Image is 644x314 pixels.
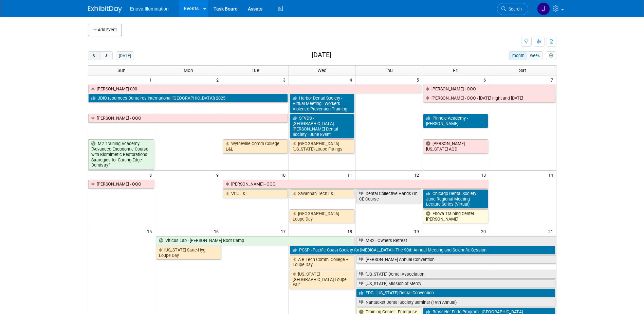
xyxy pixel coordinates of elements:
[312,51,331,59] h2: [DATE]
[549,54,553,58] i: Personalize Calendar
[223,189,288,198] a: VCU-L&L
[385,68,393,73] span: Thu
[509,51,527,60] button: month
[548,227,556,235] span: 21
[149,171,155,179] span: 8
[356,279,555,288] a: [US_STATE] Mission of Mercy
[413,227,422,235] span: 19
[216,75,222,84] span: 2
[356,236,556,245] a: MB2 - Owners Retreat
[223,180,488,189] a: [PERSON_NAME] - OOO
[88,180,154,189] a: [PERSON_NAME] - OOO
[356,255,556,264] a: [PERSON_NAME] Annual Convention
[290,114,355,139] a: SFVDS - [GEOGRAPHIC_DATA][PERSON_NAME] Dental Society - June Event
[156,246,221,260] a: [US_STATE] State-Hyg Loupe Day
[117,68,126,73] span: Sun
[149,75,155,84] span: 1
[290,139,355,153] a: [GEOGRAPHIC_DATA][US_STATE]-Loupe Fittings
[423,94,555,103] a: [PERSON_NAME] - OOO - [DATE] night and [DATE]
[88,6,122,13] img: ExhibitDay
[349,75,355,84] span: 4
[88,94,288,103] a: JDIQ (Journees Dentaires International [GEOGRAPHIC_DATA]) 2025
[290,209,355,223] a: [GEOGRAPHIC_DATA]-Loupe Day
[130,6,169,12] span: Enova Illumination
[252,68,259,73] span: Tue
[280,227,289,235] span: 17
[213,227,222,235] span: 16
[100,51,113,60] button: next
[317,68,327,73] span: Wed
[184,68,193,73] span: Mon
[88,24,122,36] button: Add Event
[356,298,555,307] a: Nantucket Dental Society Seminar (19th Annual)
[88,51,100,60] button: prev
[290,255,355,269] a: A-B Tech Comm. College – Loupe Day
[413,171,422,179] span: 12
[548,171,556,179] span: 14
[88,85,422,93] a: [PERSON_NAME] 000
[116,51,134,60] button: [DATE]
[290,270,355,289] a: [US_STATE] [GEOGRAPHIC_DATA] Loupe Fair
[423,189,488,209] a: Chicago Dental Society - June Regional Meeting Lecture Series (Virtual)
[480,171,489,179] span: 13
[423,85,556,93] a: [PERSON_NAME] - OOO
[280,171,289,179] span: 10
[356,189,421,203] a: Dental Collective Hands-On CE Course
[216,171,222,179] span: 9
[146,227,155,235] span: 15
[88,139,154,170] a: M2 Training Academy: “Advanced Endodontic Course with Biomimetic Restorations: Strategies for Cut...
[156,236,355,245] a: Viticus Lab - [PERSON_NAME] Boot Camp
[519,68,526,73] span: Sat
[497,3,528,15] a: Search
[282,75,289,84] span: 3
[480,227,489,235] span: 20
[290,189,355,198] a: Savannah Tech-L&L
[423,114,488,128] a: Pinhole Academy - [PERSON_NAME]
[550,75,556,84] span: 7
[537,2,550,15] img: Janelle Tlusty
[347,227,355,235] span: 18
[88,114,288,123] a: [PERSON_NAME] - OOO
[423,139,488,153] a: [PERSON_NAME] [US_STATE] AGD
[223,139,288,153] a: Wytheville Comm College-L&L
[506,6,522,12] span: Search
[546,51,556,60] button: myCustomButton
[527,51,542,60] button: week
[423,209,488,223] a: Enova Training Center - [PERSON_NAME]
[347,171,355,179] span: 11
[453,68,458,73] span: Fri
[356,289,555,297] a: FDC - [US_STATE] Dental Convention
[416,75,422,84] span: 5
[356,270,556,279] a: [US_STATE] Dental Association
[290,246,555,255] a: PCSP - Pacific Coast Society for [MEDICAL_DATA] - The 90th Annual Meeting and Scientific Session
[290,94,355,113] a: Harbor Dental Society - Virtual Meeting - Workers Violence Prevention Training
[483,75,489,84] span: 6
